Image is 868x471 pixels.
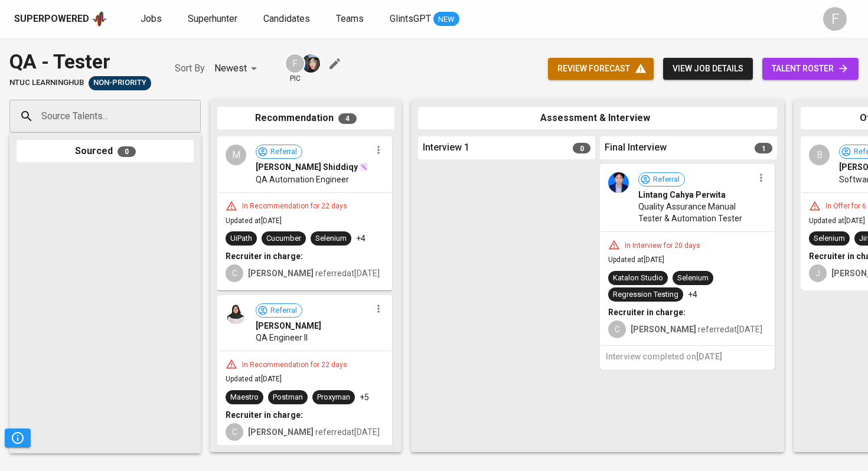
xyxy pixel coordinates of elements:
span: Non-Priority [89,77,151,89]
span: view job details [673,61,743,76]
a: Superhunter [188,12,240,27]
button: Pipeline Triggers [5,429,31,447]
span: talent roster [772,61,849,76]
div: Selenium [677,273,709,284]
div: Referral[PERSON_NAME]QA Engineer IIIn Recommendation for 22 daysUpdated at[DATE]MaestroPostmanPro... [217,295,392,449]
div: M [226,145,246,165]
img: app logo [92,10,107,28]
span: Candidates [263,13,310,24]
div: Proxyman [317,392,350,403]
span: NEW [433,14,459,25]
a: Jobs [141,12,164,27]
div: UiPath [230,233,252,244]
span: 4 [338,113,357,124]
div: Selenium [315,233,347,244]
span: Referral [266,305,302,316]
span: 1 [755,143,772,153]
div: F [285,53,305,74]
b: [PERSON_NAME] [248,427,314,437]
span: Superhunter [188,13,237,24]
span: Updated at [DATE] [226,217,282,225]
div: Newest [214,58,261,80]
p: Sort By [175,61,205,76]
p: Newest [214,61,247,76]
span: NTUC LearningHub [9,77,84,89]
div: QA - Tester [9,47,151,76]
span: Referral [266,146,302,158]
span: Updated at [DATE] [608,256,664,264]
span: QA Engineer II [256,332,308,344]
a: Candidates [263,12,312,27]
button: Open [194,115,197,117]
div: J [809,264,827,282]
a: talent roster [762,58,859,80]
button: review forecast [548,58,654,80]
span: [DATE] [696,352,722,361]
span: referred at [DATE] [631,325,762,334]
div: Assessment & Interview [418,107,777,130]
span: review forecast [557,61,644,76]
p: +4 [688,289,697,300]
a: Teams [336,12,366,27]
div: C [226,423,243,441]
p: +5 [360,391,369,403]
p: +4 [356,233,366,244]
span: Updated at [DATE] [226,375,282,383]
span: referred at [DATE] [248,269,380,278]
span: Referral [648,174,684,185]
span: [PERSON_NAME] [256,320,321,332]
span: Lintang Cahya Perwita [638,189,726,201]
div: Katalon Studio [613,273,663,284]
div: In Recommendation for 22 days [237,360,352,370]
div: C [226,264,243,282]
a: GlintsGPT NEW [390,12,459,27]
span: Updated at [DATE] [809,217,865,225]
div: B [809,145,830,165]
img: 2949ce7d669c6a87ebe6677609fc0873.jpg [608,172,629,193]
div: Sourced [17,140,194,163]
b: Recruiter in charge: [226,410,303,420]
img: magic_wand.svg [359,162,368,172]
span: GlintsGPT [390,13,431,24]
b: Recruiter in charge: [608,308,686,317]
div: Postman [273,392,303,403]
b: [PERSON_NAME] [631,325,696,334]
span: Interview 1 [423,141,469,155]
a: Superpoweredapp logo [14,10,107,28]
div: MReferral[PERSON_NAME] ShiddiqyQA Automation EngineerIn Recommendation for 22 daysUpdated at[DATE... [217,136,392,290]
h6: Interview completed on [606,351,769,364]
div: Recommendation [217,107,394,130]
span: 0 [573,143,590,153]
div: F [823,7,847,31]
b: Recruiter in charge: [226,251,303,261]
div: Superpowered [14,12,89,26]
b: [PERSON_NAME] [248,269,314,278]
div: In Interview for 20 days [620,241,705,251]
div: ReferralLintang Cahya PerwitaQuality Assurance Manual Tester & Automation TesterIn Interview for ... [600,164,775,369]
span: Teams [336,13,364,24]
span: Jobs [141,13,162,24]
img: 8c676729b09744086c57122dec807d2d.jpg [226,303,246,324]
span: referred at [DATE] [248,427,380,437]
div: Maestro [230,392,259,403]
div: Cucumber [266,233,301,244]
div: Sufficient Talents in Pipeline [89,76,151,90]
span: QA Automation Engineer [256,174,349,185]
span: Quality Assurance Manual Tester & Automation Tester [638,201,753,224]
div: pic [285,53,305,84]
span: 0 [118,146,136,157]
button: view job details [663,58,753,80]
span: [PERSON_NAME] Shiddiqy [256,161,358,173]
img: diazagista@glints.com [302,54,320,73]
div: C [608,320,626,338]
div: Selenium [814,233,845,244]
div: Regression Testing [613,289,678,300]
div: In Recommendation for 22 days [237,201,352,211]
span: Final Interview [605,141,667,155]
